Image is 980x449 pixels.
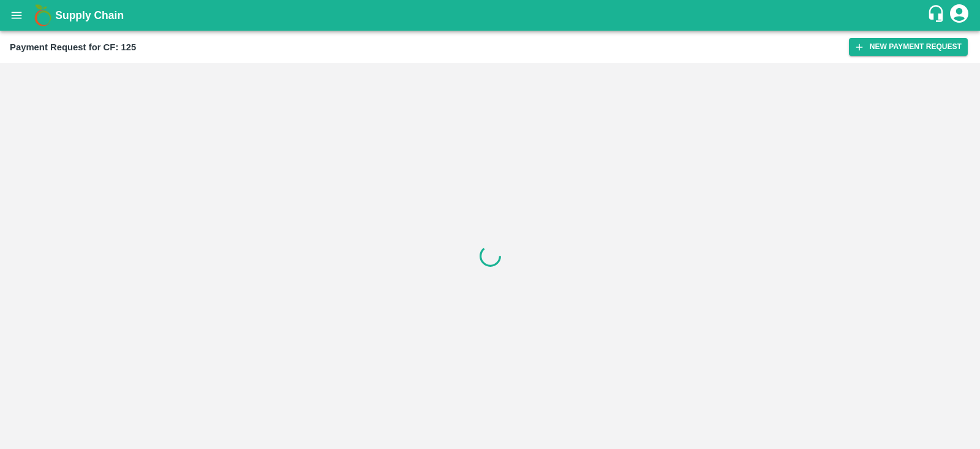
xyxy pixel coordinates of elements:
a: Supply Chain [55,7,927,24]
div: customer-support [927,4,948,26]
div: account of current user [948,2,970,28]
b: Supply Chain [55,9,124,21]
img: logo [31,3,55,28]
button: open drawer [2,1,31,29]
b: Payment Request for CF: 125 [10,42,136,52]
button: New Payment Request [849,38,968,56]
